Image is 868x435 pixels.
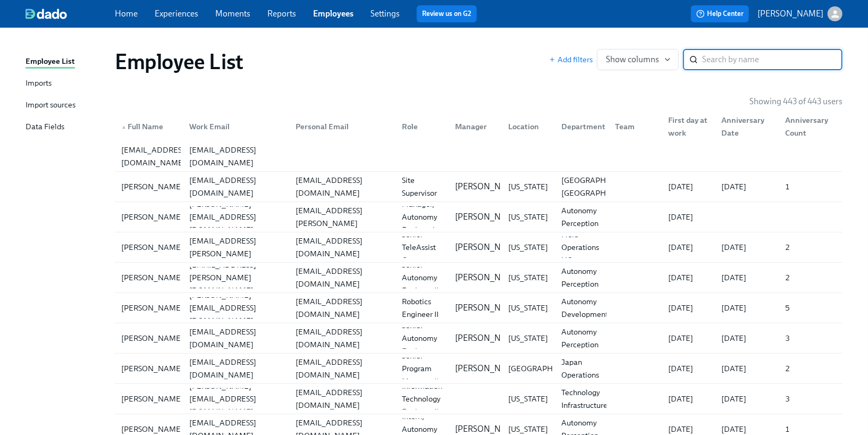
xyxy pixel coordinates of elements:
div: [GEOGRAPHIC_DATA] [504,362,591,375]
a: Import sources [26,99,106,112]
div: [EMAIL_ADDRESS][PERSON_NAME][DOMAIN_NAME] [185,258,287,297]
p: [PERSON_NAME] [757,8,823,20]
div: Role [393,116,446,137]
div: Information Technology Engineer II [398,380,446,418]
div: [EMAIL_ADDRESS][DOMAIN_NAME] [291,356,393,381]
div: [PERSON_NAME] [117,362,188,375]
div: Import sources [26,99,75,112]
div: [PERSON_NAME][EMAIL_ADDRESS][PERSON_NAME][DOMAIN_NAME] [185,222,287,273]
div: [EMAIL_ADDRESS][DOMAIN_NAME] [291,174,393,199]
div: [PERSON_NAME] [117,271,188,284]
div: [DATE] [664,392,713,405]
div: [DATE] [664,180,713,193]
div: Field Operations HQ [558,228,606,266]
div: First day at work [664,114,713,139]
div: 3 [781,392,840,405]
a: [PERSON_NAME][EMAIL_ADDRESS][DOMAIN_NAME][EMAIL_ADDRESS][DOMAIN_NAME]Site Supervisor[PERSON_NAME]... [115,172,842,202]
div: [PERSON_NAME][PERSON_NAME][EMAIL_ADDRESS][DOMAIN_NAME][EMAIL_ADDRESS][DOMAIN_NAME]Robotics Engine... [115,293,842,323]
a: [PERSON_NAME][EMAIL_ADDRESS][DOMAIN_NAME][EMAIL_ADDRESS][DOMAIN_NAME]Senior Autonomy Engineer[PER... [115,323,842,354]
a: Reports [267,9,296,19]
div: [DATE] [717,241,777,254]
div: Technology Infrastructure [558,386,612,412]
a: [PERSON_NAME][EMAIL_ADDRESS][PERSON_NAME][DOMAIN_NAME][EMAIL_ADDRESS][DOMAIN_NAME]Senior Autonomy... [115,263,842,293]
div: [EMAIL_ADDRESS][DOMAIN_NAME] [291,295,393,321]
div: [US_STATE] [504,180,553,193]
a: Home [115,9,138,19]
div: [EMAIL_ADDRESS][DOMAIN_NAME] [185,174,287,199]
span: ▲ [121,124,127,130]
div: [PERSON_NAME] [117,241,188,254]
div: [PERSON_NAME][PERSON_NAME][EMAIL_ADDRESS][DOMAIN_NAME][PERSON_NAME][EMAIL_ADDRESS][PERSON_NAME][D... [115,202,842,232]
div: [PERSON_NAME][EMAIL_ADDRESS][DOMAIN_NAME][EMAIL_ADDRESS][DOMAIN_NAME]Site Supervisor[PERSON_NAME]... [115,172,842,202]
div: 1 [781,180,840,193]
div: 3 [781,332,840,345]
div: Site Deployments-[GEOGRAPHIC_DATA], [GEOGRAPHIC_DATA] Lyft [558,161,646,212]
a: [EMAIL_ADDRESS][DOMAIN_NAME][EMAIL_ADDRESS][DOMAIN_NAME] [115,141,842,172]
div: [EMAIL_ADDRESS][DOMAIN_NAME] [185,325,287,351]
div: Senior Program Manager II [398,349,446,388]
div: [EMAIL_ADDRESS][DOMAIN_NAME] [185,144,287,169]
p: [PERSON_NAME] [455,211,521,223]
div: [DATE] [664,271,713,284]
div: Imports [26,77,52,90]
p: [PERSON_NAME] [455,241,521,253]
div: 2 [781,362,840,375]
div: Role [398,120,446,133]
div: Autonomy Perception [558,204,606,230]
div: Employee List [26,55,75,69]
p: [PERSON_NAME] [455,423,521,435]
a: Review us on G2 [422,9,471,19]
div: [PERSON_NAME][EMAIL_ADDRESS][DOMAIN_NAME] [185,289,287,327]
h1: Employee List [115,49,243,74]
div: Anniversary Date [717,114,777,139]
button: [PERSON_NAME] [757,6,842,21]
div: [PERSON_NAME] [117,211,188,223]
div: Autonomy Perception [558,265,606,290]
button: Add filters [549,54,593,65]
div: [DATE] [717,332,777,345]
div: Work Email [185,120,287,133]
div: [PERSON_NAME] [117,180,188,193]
button: Help Center [691,5,749,22]
div: [PERSON_NAME][EMAIL_ADDRESS][DOMAIN_NAME][EMAIL_ADDRESS][DOMAIN_NAME]Senior Program Manager II[PE... [115,354,842,383]
a: [PERSON_NAME][EMAIL_ADDRESS][DOMAIN_NAME][EMAIL_ADDRESS][DOMAIN_NAME]Senior Program Manager II[PE... [115,354,842,384]
button: Review us on G2 [417,5,477,22]
div: 2 [781,271,840,284]
a: Data Fields [26,121,106,134]
div: [EMAIL_ADDRESS][DOMAIN_NAME] [291,386,393,412]
div: [EMAIL_ADDRESS][DOMAIN_NAME] [291,265,393,290]
a: Employees [313,9,353,19]
p: [PERSON_NAME] [455,272,521,283]
div: Personal Email [291,120,393,133]
a: [PERSON_NAME][PERSON_NAME][EMAIL_ADDRESS][PERSON_NAME][DOMAIN_NAME][EMAIL_ADDRESS][DOMAIN_NAME]Se... [115,232,842,263]
p: [PERSON_NAME] [455,363,521,374]
div: 2 [781,241,840,254]
div: First day at work [660,116,713,137]
div: Japan Operations [558,356,606,381]
div: [DATE] [717,302,777,314]
div: [US_STATE] [504,211,553,223]
p: [PERSON_NAME] [455,332,521,344]
div: Location [500,116,553,137]
a: Settings [370,9,400,19]
a: [PERSON_NAME][PERSON_NAME][EMAIL_ADDRESS][DOMAIN_NAME][PERSON_NAME][EMAIL_ADDRESS][PERSON_NAME][D... [115,202,842,232]
div: Senior TeleAssist Operator [398,228,446,266]
div: [DATE] [664,211,713,223]
div: [PERSON_NAME][PERSON_NAME][EMAIL_ADDRESS][DOMAIN_NAME][EMAIL_ADDRESS][DOMAIN_NAME]Information Tec... [115,384,842,414]
div: [PERSON_NAME] [117,332,188,345]
div: Location [504,120,553,133]
div: [DATE] [664,362,713,375]
button: Show columns [597,49,679,70]
div: [EMAIL_ADDRESS][DOMAIN_NAME] [291,235,393,260]
div: [EMAIL_ADDRESS][DOMAIN_NAME] [185,356,287,381]
div: [DATE] [717,392,777,405]
div: 5 [781,302,840,314]
div: Full Name [117,120,181,133]
p: Showing 443 of 443 users [749,96,842,107]
img: dado [26,9,67,19]
a: Experiences [155,9,198,19]
p: [PERSON_NAME] [455,181,521,193]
